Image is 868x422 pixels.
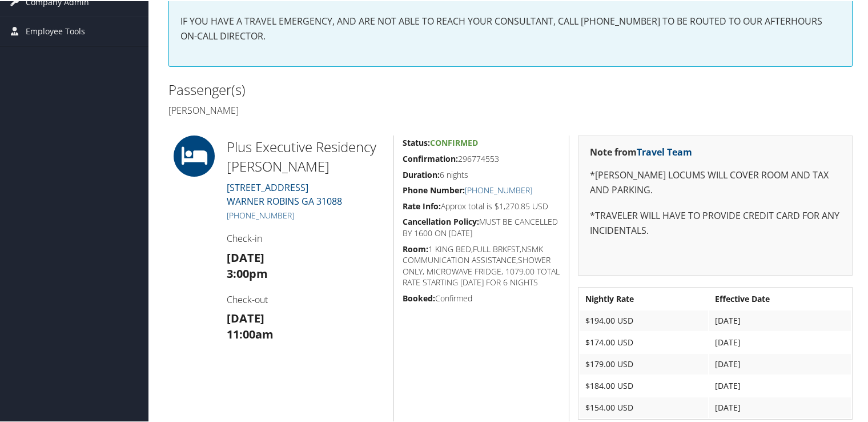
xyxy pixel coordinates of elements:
[168,79,502,98] h2: Passenger(s)
[227,136,385,174] h2: Plus Executive Residency [PERSON_NAME]
[580,353,708,373] td: $179.00 USD
[403,168,440,179] strong: Duration:
[590,145,692,157] strong: Note from
[580,396,708,417] td: $154.00 USD
[580,309,708,330] td: $194.00 USD
[403,152,458,163] strong: Confirmation:
[403,200,560,211] h5: Approx total is $1,270.85 USD
[180,13,841,42] p: IF YOU HAVE A TRAVEL EMERGENCY, AND ARE NOT ABLE TO REACH YOUR CONSULTANT, CALL [PHONE_NUMBER] TO...
[403,215,560,237] h5: MUST BE CANCELLED BY 1600 ON [DATE]
[430,136,478,147] span: Confirmed
[709,375,851,395] td: [DATE]
[580,331,708,352] td: $174.00 USD
[227,180,342,206] a: [STREET_ADDRESS]WARNER ROBINS GA 31088
[590,208,841,237] p: *TRAVELER WILL HAVE TO PROVIDE CREDIT CARD FOR ANY INCIDENTALS.
[403,292,560,303] h5: Confirmed
[227,249,264,264] strong: [DATE]
[403,242,560,287] h5: 1 KING BED,FULL BRKFST,NSMK COMMUNICATION ASSISTANCE,SHOWER ONLY, MICROWAVE FRIDGE, 1079.00 TOTAL...
[403,292,435,302] strong: Booked:
[403,168,560,180] h5: 6 nights
[168,103,502,116] h4: [PERSON_NAME]
[709,353,851,373] td: [DATE]
[227,231,385,244] h4: Check-in
[227,292,385,305] h4: Check-out
[227,265,268,280] strong: 3:00pm
[26,16,85,45] span: Employee Tools
[709,309,851,330] td: [DATE]
[403,136,430,147] strong: Status:
[580,375,708,395] td: $184.00 USD
[465,184,532,194] a: [PHONE_NUMBER]
[709,288,851,308] th: Effective Date
[227,309,264,325] strong: [DATE]
[403,152,560,164] h5: 296774553
[227,325,274,341] strong: 11:00am
[227,209,294,220] a: [PHONE_NUMBER]
[580,288,708,308] th: Nightly Rate
[403,200,441,210] strong: Rate Info:
[637,145,692,157] a: Travel Team
[590,167,841,196] p: *[PERSON_NAME] LOCUMS WILL COVER ROOM AND TAX AND PARKING.
[403,215,479,226] strong: Cancellation Policy:
[709,331,851,352] td: [DATE]
[709,396,851,417] td: [DATE]
[403,242,428,253] strong: Room:
[403,184,465,194] strong: Phone Number:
